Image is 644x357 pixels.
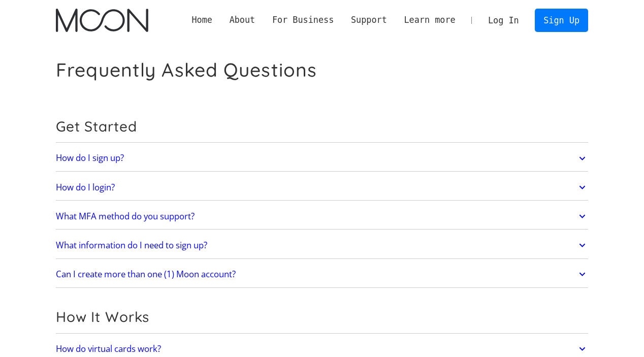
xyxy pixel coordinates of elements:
h2: How do I sign up? [56,153,124,163]
h2: Get Started [56,118,588,135]
div: For Business [264,14,342,26]
div: Support [351,14,387,26]
h2: What information do I need to sign up? [56,240,207,250]
a: How do I sign up? [56,148,588,169]
h2: How It Works [56,308,588,326]
a: Sign Up [535,9,588,31]
div: For Business [272,14,334,26]
a: home [56,9,148,32]
div: About [230,14,255,26]
h2: How do I login? [56,182,115,192]
a: Log In [479,9,527,31]
div: Learn more [396,14,464,26]
a: What information do I need to sign up? [56,235,588,256]
a: Can I create more than one (1) Moon account? [56,264,588,285]
a: How do I login? [56,177,588,198]
div: About [221,14,264,26]
h2: Can I create more than one (1) Moon account? [56,269,236,279]
img: Moon Logo [56,9,148,32]
h1: Frequently Asked Questions [56,58,317,81]
a: Home [183,14,221,26]
div: Support [342,14,395,26]
h2: What MFA method do you support? [56,211,195,221]
h2: How do virtual cards work? [56,344,161,354]
a: What MFA method do you support? [56,206,588,227]
div: Learn more [404,14,455,26]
